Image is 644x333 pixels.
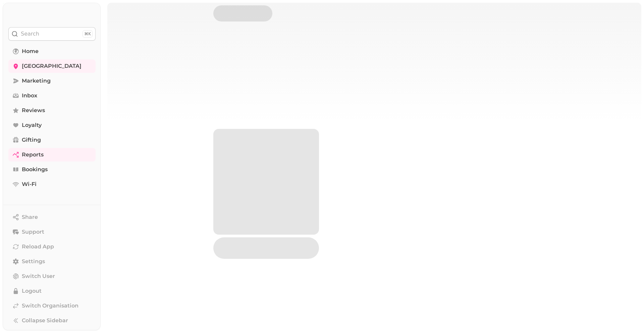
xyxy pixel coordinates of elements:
[8,225,96,239] button: Support
[22,151,44,159] span: Reports
[22,92,37,100] span: Inbox
[22,228,44,236] span: Support
[22,272,55,280] span: Switch User
[22,213,38,221] span: Share
[22,77,51,85] span: Marketing
[8,74,96,88] a: Marketing
[8,314,96,327] button: Collapse Sidebar
[22,317,68,325] span: Collapse Sidebar
[22,243,54,251] span: Reload App
[22,136,41,144] span: Gifting
[8,163,96,176] a: Bookings
[8,59,96,73] a: [GEOGRAPHIC_DATA]
[22,106,45,114] span: Reviews
[8,45,96,58] a: Home
[8,178,96,191] a: Wi-Fi
[8,118,96,132] a: Loyalty
[8,210,96,224] button: Share
[22,302,78,310] span: Switch Organisation
[22,180,37,188] span: Wi-Fi
[22,121,42,129] span: Loyalty
[22,287,42,295] span: Logout
[8,104,96,117] a: Reviews
[83,30,93,38] div: ⌘K
[8,255,96,268] a: Settings
[8,270,96,283] button: Switch User
[8,299,96,313] a: Switch Organisation
[22,257,45,266] span: Settings
[22,165,48,174] span: Bookings
[8,27,96,41] button: Search⌘K
[8,133,96,147] a: Gifting
[8,89,96,102] a: Inbox
[21,30,39,38] p: Search
[22,62,82,70] span: [GEOGRAPHIC_DATA]
[22,47,39,55] span: Home
[8,148,96,161] a: Reports
[8,284,96,298] button: Logout
[8,240,96,253] button: Reload App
